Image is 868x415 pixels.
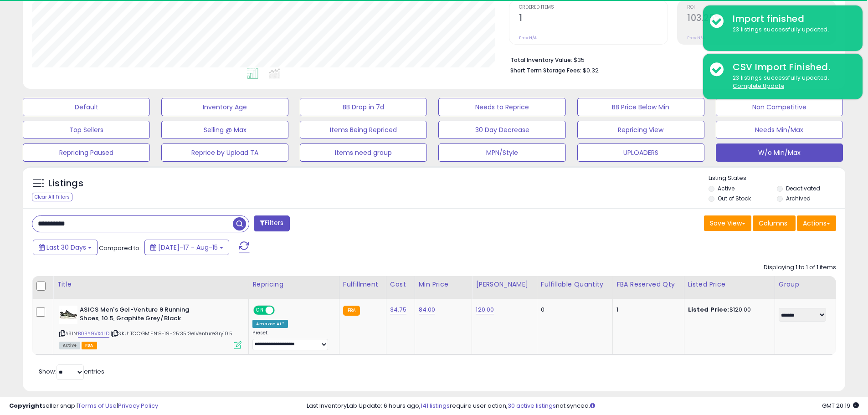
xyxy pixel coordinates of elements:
div: [PERSON_NAME] [476,280,533,289]
label: Archived [786,195,811,202]
label: Out of Stock [718,195,751,202]
div: Repricing [252,280,335,289]
h2: 103.25% [687,13,836,25]
span: Last 30 Days [46,243,86,252]
span: Show: entries [39,367,104,376]
u: Complete Update [733,82,784,90]
button: UPLOADERS [577,143,704,162]
div: FBA Reserved Qty [616,280,680,289]
div: Fulfillment [343,280,382,289]
a: 141 listings [421,401,450,410]
div: Last InventoryLab Update: 6 hours ago, require user action, not synced. [307,402,859,410]
div: ASIN: [59,306,241,348]
button: Reprice by Upload TA [161,143,288,162]
button: Last 30 Days [33,240,98,255]
span: FBA [82,342,97,349]
a: 34.75 [390,305,406,314]
div: 0 [541,306,606,314]
span: ON [255,307,266,314]
h2: 1 [519,13,668,25]
div: Group [779,280,832,289]
div: Fulfillable Quantity [541,280,609,289]
button: Repricing Paused [23,143,150,162]
small: Prev: N/A [687,35,705,41]
button: Actions [797,215,836,231]
button: Columns [753,215,796,231]
span: 2025-09-15 20:19 GMT [822,401,859,410]
button: Needs to Reprice [438,98,565,116]
button: Save View [704,215,751,231]
button: Filters [254,215,289,231]
span: OFF [273,307,288,314]
h5: Listings [48,177,83,190]
a: B0BY9VX4LD [78,330,109,338]
button: Non Competitive [716,98,843,116]
small: FBA [343,306,360,316]
span: $0.32 [583,66,599,75]
div: Amazon AI * [252,320,288,328]
div: Import finished [726,12,856,26]
strong: Copyright [9,401,42,410]
th: CSV column name: cust_attr_3_Group [775,276,836,299]
div: 23 listings successfully updated. [726,74,856,91]
button: Inventory Age [161,98,288,116]
label: Active [718,184,734,192]
div: $120.00 [688,306,768,314]
b: Total Inventory Value: [510,56,572,64]
a: 30 active listings [508,401,556,410]
a: Privacy Policy [118,401,158,410]
div: 1 [616,306,677,314]
div: Title [57,280,245,289]
button: MPN/Style [438,143,565,162]
div: Clear All Filters [32,193,72,201]
button: Items need group [300,143,427,162]
a: 84.00 [419,305,436,314]
button: W/o Min/Max [716,143,843,162]
a: Terms of Use [78,401,117,410]
span: ROI [687,5,836,10]
button: Selling @ Max [161,121,288,139]
span: Columns [759,219,787,228]
div: Listed Price [688,280,771,289]
div: Preset: [252,330,332,350]
b: ASICS Men's Gel-Venture 9 Running Shoes, 10.5, Graphite Grey/Black [80,306,190,325]
button: BB Price Below Min [577,98,704,116]
small: Prev: N/A [519,35,537,41]
span: Ordered Items [519,5,668,10]
div: seller snap | | [9,402,158,410]
button: BB Drop in 7d [300,98,427,116]
div: Min Price [419,280,468,289]
button: Top Sellers [23,121,150,139]
div: CSV Import Finished. [726,61,856,74]
button: Default [23,98,150,116]
p: Listing States: [709,174,845,183]
div: Displaying 1 to 1 of 1 items [764,263,836,272]
button: Needs Min/Max [716,121,843,139]
li: $35 [510,54,829,65]
b: Short Term Storage Fees: [510,67,581,74]
span: All listings currently available for purchase on Amazon [59,342,80,349]
img: 4117wKfVVhL._SL40_.jpg [59,306,77,324]
span: | SKU: TCC:GM:EN:8-19-25:35:GelVentureGry10.5 [111,330,233,337]
div: Cost [390,280,411,289]
a: 120.00 [476,305,494,314]
button: 30 Day Decrease [438,121,565,139]
span: [DATE]-17 - Aug-15 [158,243,218,252]
button: Repricing View [577,121,704,139]
b: Listed Price: [688,305,729,314]
label: Deactivated [786,184,820,192]
div: 23 listings successfully updated. [726,26,856,34]
button: [DATE]-17 - Aug-15 [144,240,229,255]
button: Items Being Repriced [300,121,427,139]
span: Compared to: [99,244,141,252]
